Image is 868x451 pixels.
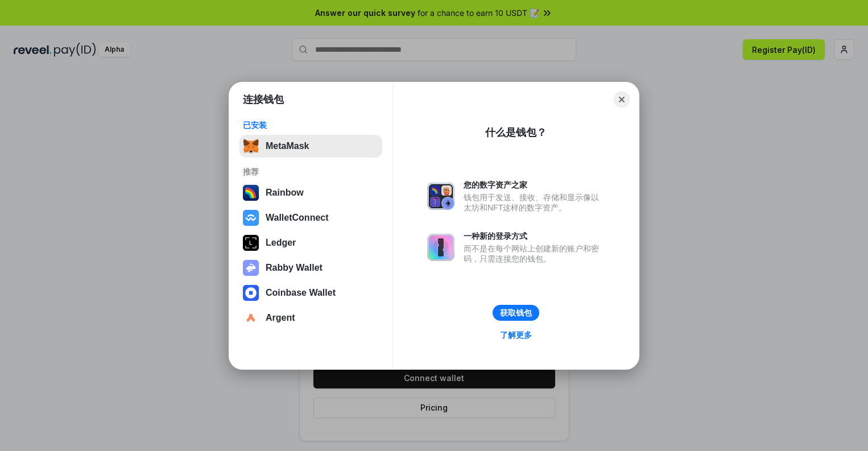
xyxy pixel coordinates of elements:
div: 您的数字资产之家 [464,180,605,190]
button: MetaMask [239,135,382,158]
div: 了解更多 [500,330,532,340]
button: Rabby Wallet [239,256,382,279]
div: 已安装 [243,120,379,130]
div: Argent [266,313,295,323]
div: 什么是钱包？ [485,126,547,139]
button: Ledger [239,231,382,254]
div: 一种新的登录方式 [464,231,605,241]
button: 获取钱包 [493,305,539,321]
img: svg+xml,%3Csvg%20xmlns%3D%22http%3A%2F%2Fwww.w3.org%2F2000%2Fsvg%22%20width%3D%2228%22%20height%3... [243,235,259,251]
a: 了解更多 [493,328,539,342]
img: svg+xml,%3Csvg%20xmlns%3D%22http%3A%2F%2Fwww.w3.org%2F2000%2Fsvg%22%20fill%3D%22none%22%20viewBox... [427,234,454,261]
img: svg+xml,%3Csvg%20width%3D%2228%22%20height%3D%2228%22%20viewBox%3D%220%200%2028%2028%22%20fill%3D... [243,310,259,326]
img: svg+xml,%3Csvg%20xmlns%3D%22http%3A%2F%2Fwww.w3.org%2F2000%2Fsvg%22%20fill%3D%22none%22%20viewBox... [243,260,259,276]
img: svg+xml,%3Csvg%20width%3D%22120%22%20height%3D%22120%22%20viewBox%3D%220%200%20120%20120%22%20fil... [243,185,259,201]
div: 获取钱包 [500,308,532,318]
div: 而不是在每个网站上创建新的账户和密码，只需连接您的钱包。 [464,243,605,264]
img: svg+xml,%3Csvg%20width%3D%2228%22%20height%3D%2228%22%20viewBox%3D%220%200%2028%2028%22%20fill%3D... [243,285,259,301]
button: WalletConnect [239,206,382,229]
div: MetaMask [266,141,309,151]
button: Coinbase Wallet [239,282,382,304]
button: Rainbow [239,181,382,204]
div: Ledger [266,238,296,248]
div: Coinbase Wallet [266,288,336,298]
div: Rabby Wallet [266,263,323,273]
img: svg+xml,%3Csvg%20width%3D%2228%22%20height%3D%2228%22%20viewBox%3D%220%200%2028%2028%22%20fill%3D... [243,210,259,226]
button: Close [614,92,630,107]
img: svg+xml,%3Csvg%20xmlns%3D%22http%3A%2F%2Fwww.w3.org%2F2000%2Fsvg%22%20fill%3D%22none%22%20viewBox... [427,183,454,210]
button: Argent [239,307,382,329]
h1: 连接钱包 [243,93,284,106]
div: Rainbow [266,188,304,198]
div: WalletConnect [266,213,329,223]
div: 推荐 [243,167,379,177]
img: svg+xml,%3Csvg%20fill%3D%22none%22%20height%3D%2233%22%20viewBox%3D%220%200%2035%2033%22%20width%... [243,138,259,154]
div: 钱包用于发送、接收、存储和显示像以太坊和NFT这样的数字资产。 [464,192,605,213]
